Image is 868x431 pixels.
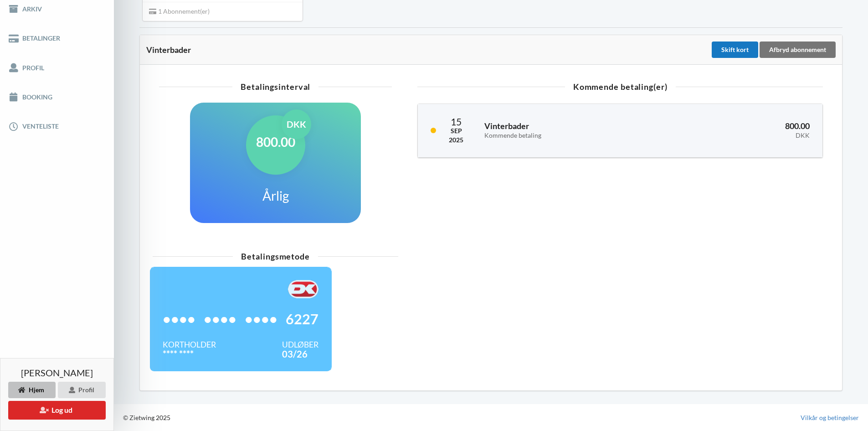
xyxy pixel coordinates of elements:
div: Betalingsmetode [153,252,398,260]
div: Kommende betaling [484,132,657,140]
div: 03/26 [282,349,318,358]
div: Kortholder [163,340,216,349]
span: •••• [204,315,236,324]
div: DKK [670,132,810,140]
div: Skift kort [712,42,758,58]
h3: 800.00 [670,121,810,139]
div: Vinterbader [146,45,710,54]
div: 2025 [449,135,463,145]
div: Betalingsinterval [159,83,392,91]
span: •••• [163,315,195,324]
div: Afbryd abonnement [760,42,836,58]
div: Sep [449,126,463,135]
div: DKK [282,109,311,139]
h1: 800.00 [256,134,295,150]
span: 1 Abonnement(er) [149,7,210,15]
div: 15 [449,117,463,126]
div: Hjem [8,382,56,398]
span: [PERSON_NAME] [21,368,93,377]
h1: Årlig [262,187,289,204]
button: Log ud [8,401,106,420]
span: 6227 [286,315,318,324]
a: Vilkår og betingelser [801,413,859,422]
span: •••• [245,315,277,324]
img: F+AAQC4Rur0ZFP9BwAAAABJRU5ErkJggg== [288,280,318,298]
div: Profil [58,382,106,398]
div: Kommende betaling(er) [417,83,823,91]
h3: Vinterbader [484,121,657,139]
div: Udløber [282,340,318,349]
